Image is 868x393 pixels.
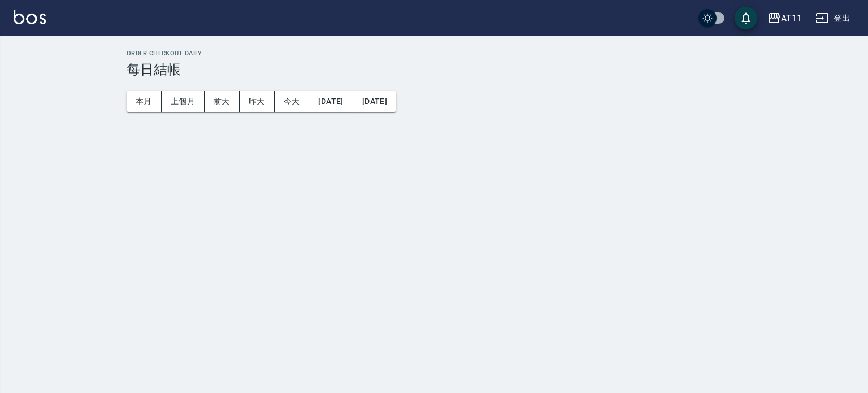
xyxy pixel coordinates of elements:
button: AT11 [763,7,806,30]
button: 前天 [205,91,240,112]
button: [DATE] [353,91,396,112]
button: 昨天 [240,91,275,112]
button: 上個月 [162,91,205,112]
h3: 每日結帳 [127,62,854,77]
button: save [735,7,757,29]
div: AT11 [781,11,802,25]
button: 今天 [275,91,310,112]
h2: Order checkout daily [127,50,854,57]
button: 本月 [127,91,162,112]
img: Logo [14,10,46,24]
button: [DATE] [309,91,353,112]
button: 登出 [811,8,854,29]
